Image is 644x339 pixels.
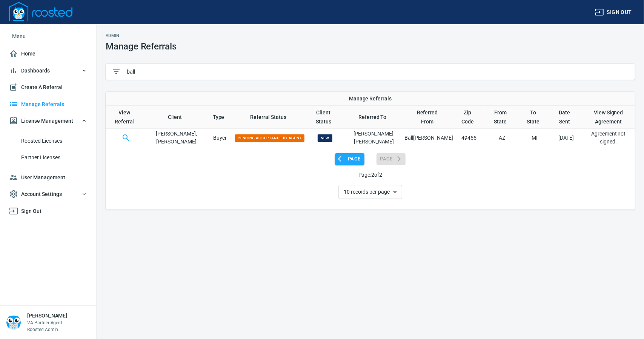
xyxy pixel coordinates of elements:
span: License Management [9,116,87,126]
span: Roosted Licenses [21,136,87,146]
td: AZ [485,129,519,147]
h1: Manage Referrals [106,41,177,52]
th: Toggle SortBy [550,106,582,129]
p: Page: 2 of 2 [106,171,635,179]
button: License Management [6,112,90,129]
th: Toggle SortBy [519,106,550,129]
span: Create A Referral [9,83,87,92]
img: Person [6,315,21,330]
span: Sign Out [9,206,87,216]
a: Home [6,45,90,62]
button: Account Settings [6,186,90,203]
a: Roosted Licenses [6,133,90,149]
td: 49455 [453,129,485,147]
p: VA Partner Agent [27,319,67,326]
th: View Referral [106,106,146,129]
span: User Management [9,173,87,182]
li: Menu [6,27,90,45]
span: Account Settings [9,190,87,199]
th: Toggle SortBy [306,106,344,129]
p: [DATE] [550,134,582,142]
th: View Signed Agreement [582,106,635,129]
iframe: Chat [612,305,638,333]
td: MI [519,129,550,147]
th: Toggle SortBy [453,106,485,129]
th: Manage Referrals [106,92,635,106]
span: Page [339,155,361,163]
p: [PERSON_NAME] , [PERSON_NAME] [344,130,404,146]
h2: Admin [106,33,177,38]
th: Toggle SortBy [234,106,306,129]
a: User Management [6,169,90,186]
span: Dashboards [9,66,87,76]
th: Toggle SortBy [485,106,519,129]
p: Roosted Admin [27,326,67,333]
a: Partner Licenses [6,149,90,166]
input: Type to Filter [127,66,629,77]
span: Partner Licenses [21,153,87,162]
span: Sign out [595,8,632,17]
p: Agreement not signed. [585,130,632,146]
button: Page [335,153,364,165]
span: Home [9,49,87,59]
p: Ball [PERSON_NAME] [404,134,453,142]
button: Dashboards [6,62,90,79]
th: Toggle SortBy [344,106,404,129]
a: Create A Referral [6,79,90,96]
a: Sign Out [6,203,90,220]
th: Toggle SortBy [404,106,453,129]
span: New [318,134,332,142]
button: Sign out [592,5,635,19]
p: Buyer [207,134,234,142]
p: [PERSON_NAME] , [PERSON_NAME] [146,130,206,146]
span: Manage Referrals [9,100,87,109]
h6: [PERSON_NAME] [27,312,67,319]
th: Toggle SortBy [207,106,234,129]
img: Logo [9,2,72,21]
span: Pending Acceptance by Agent [235,134,305,142]
a: Manage Referrals [6,96,90,113]
th: Toggle SortBy [146,106,206,129]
